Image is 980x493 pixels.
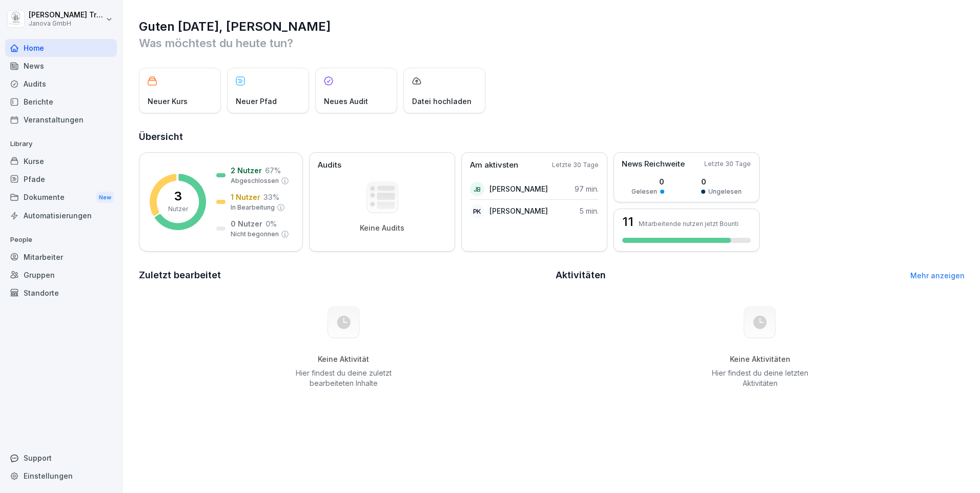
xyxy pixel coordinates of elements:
a: Berichte [5,93,117,111]
p: Janova GmbH [29,20,104,27]
p: Gelesen [631,187,657,196]
p: Am aktivsten [470,159,518,171]
p: Audits [318,159,341,171]
p: 0 [701,176,742,187]
a: Standorte [5,284,117,302]
div: Support [5,449,117,467]
a: Mehr anzeigen [910,271,965,280]
p: Library [5,136,117,152]
p: [PERSON_NAME] [489,206,548,216]
p: Ungelesen [708,187,742,196]
p: Neues Audit [324,96,368,107]
p: Was möchtest du heute tun? [139,35,965,51]
div: PK [470,204,484,218]
p: 2 Nutzer [231,165,262,176]
p: People [5,232,117,248]
a: Audits [5,75,117,93]
a: Automatisierungen [5,207,117,224]
h2: Aktivitäten [556,268,606,282]
p: 97 min. [575,183,599,194]
p: Letzte 30 Tage [552,160,599,170]
p: Neuer Kurs [148,96,188,107]
a: Veranstaltungen [5,111,117,129]
h3: 11 [622,216,634,228]
p: News Reichweite [622,158,685,170]
p: 0 % [266,218,277,229]
a: Mitarbeiter [5,248,117,266]
p: In Bearbeitung [231,203,275,212]
p: 3 [174,190,182,202]
p: Mitarbeitende nutzen jetzt Bounti [639,220,739,228]
a: Gruppen [5,266,117,284]
p: 67 % [265,165,281,176]
div: New [96,192,114,203]
p: Letzte 30 Tage [704,159,751,169]
a: News [5,57,117,75]
p: Abgeschlossen [231,176,279,186]
p: 0 [631,176,664,187]
div: Dokumente [5,188,117,207]
h2: Zuletzt bearbeitet [139,268,548,282]
p: Nicht begonnen [231,230,279,239]
p: Nutzer [168,204,188,214]
p: [PERSON_NAME] Trautmann [29,11,104,19]
a: DokumenteNew [5,188,117,207]
h5: Keine Aktivitäten [708,355,812,364]
p: Neuer Pfad [236,96,277,107]
p: Hier findest du deine letzten Aktivitäten [708,368,812,388]
p: [PERSON_NAME] [489,183,548,194]
p: 5 min. [580,206,599,216]
p: Keine Audits [360,223,404,233]
p: 33 % [263,192,279,202]
p: 0 Nutzer [231,218,262,229]
a: Kurse [5,152,117,170]
h5: Keine Aktivität [292,355,395,364]
a: Pfade [5,170,117,188]
a: Einstellungen [5,467,117,485]
h1: Guten [DATE], [PERSON_NAME] [139,18,965,35]
a: Home [5,39,117,57]
p: Datei hochladen [412,96,472,107]
p: Hier findest du deine zuletzt bearbeiteten Inhalte [292,368,395,388]
h2: Übersicht [139,130,965,144]
div: JB [470,182,484,196]
p: 1 Nutzer [231,192,260,202]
